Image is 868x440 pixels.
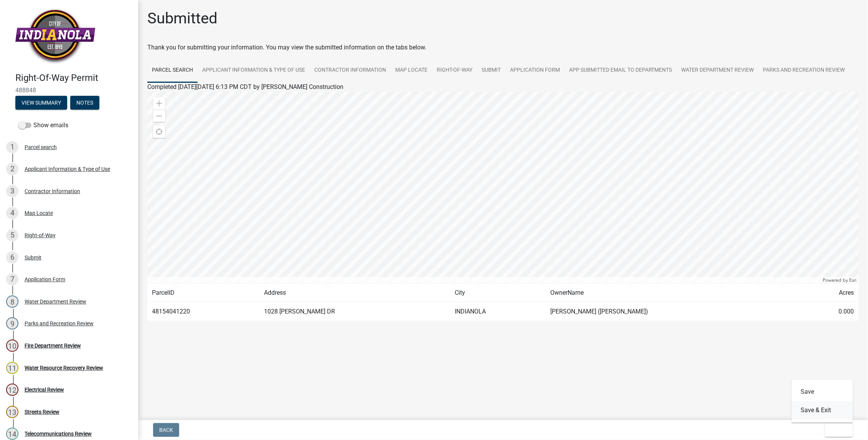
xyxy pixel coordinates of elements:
[450,284,546,302] td: City
[831,427,842,433] span: Exit
[25,299,86,304] div: Water Department Review
[25,210,53,216] div: Map Locate
[505,58,564,83] a: Application Form
[800,284,859,302] td: Acres
[391,58,432,83] a: Map Locate
[147,58,198,83] a: Parcel search
[546,302,800,321] td: [PERSON_NAME] ([PERSON_NAME])
[25,277,65,282] div: Application Form
[153,110,165,122] div: Zoom out
[25,144,57,150] div: Parcel search
[6,273,18,286] div: 7
[310,58,391,83] a: Contractor Information
[6,185,18,197] div: 3
[159,427,173,433] span: Back
[792,401,853,420] button: Save & Exit
[25,343,81,348] div: Fire Department Review
[6,163,18,175] div: 2
[259,302,450,321] td: 1028 [PERSON_NAME] DR
[792,383,853,401] button: Save
[25,431,92,437] div: Telecommunications Review
[147,302,259,321] td: 48154041220
[25,365,103,371] div: Water Resource Recovery Review
[70,96,99,110] button: Notes
[6,251,18,264] div: 6
[15,72,132,84] h4: Right-Of-Way Permit
[15,100,67,106] wm-modal-confirm: Summary
[792,380,853,423] div: Exit
[6,317,18,330] div: 9
[477,58,505,83] a: Submit
[432,58,477,83] a: Right-of-Way
[677,58,759,83] a: Water Department Review
[153,423,179,437] button: Back
[70,100,99,106] wm-modal-confirm: Notes
[259,284,450,302] td: Address
[6,340,18,352] div: 10
[198,58,310,83] a: Applicant Information & Type of Use
[546,284,800,302] td: OwnerName
[25,189,80,194] div: Contractor Information
[6,296,18,308] div: 8
[147,43,859,52] div: Thank you for submitting your information. You may view the submitted information on the tabs below.
[147,284,259,302] td: ParcelID
[147,9,218,28] h1: Submitted
[450,302,546,321] td: INDIANOLA
[6,428,18,440] div: 14
[564,58,677,83] a: App Submitted Email to Departments
[153,97,165,110] div: Zoom in
[15,96,67,110] button: View Summary
[18,121,68,130] label: Show emails
[6,384,18,396] div: 12
[759,58,850,83] a: Parks and Recreation Review
[25,255,41,260] div: Submit
[153,126,165,138] div: Find my location
[6,362,18,374] div: 11
[25,166,110,172] div: Applicant Information & Type of Use
[6,229,18,241] div: 5
[25,387,64,392] div: Electrical Review
[15,87,123,94] span: 488848
[825,423,853,437] button: Exit
[6,207,18,219] div: 4
[850,277,857,283] a: Esri
[6,141,18,153] div: 1
[6,406,18,418] div: 13
[25,233,56,238] div: Right-of-Way
[25,409,59,415] div: Streets Review
[15,8,95,64] img: City of Indianola, Iowa
[800,302,859,321] td: 0.000
[25,321,94,326] div: Parks and Recreation Review
[821,277,859,283] div: Powered by
[147,83,343,90] span: Completed [DATE][DATE] 6:13 PM CDT by [PERSON_NAME] Construction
